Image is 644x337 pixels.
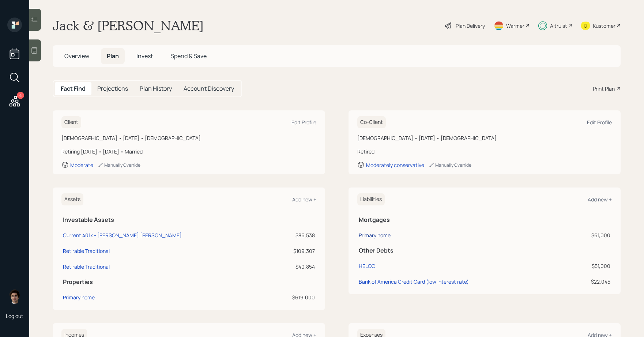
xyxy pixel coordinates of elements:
div: $109,307 [274,247,315,255]
div: Edit Profile [291,119,316,126]
div: Print Plan [593,85,615,92]
div: Kustomer [593,22,615,30]
div: Retirable Traditional [63,263,110,270]
div: Retirable Traditional [63,247,110,255]
div: [DEMOGRAPHIC_DATA] • [DATE] • [DEMOGRAPHIC_DATA] [357,134,612,142]
h5: Fact Find [61,85,86,92]
div: $40,854 [274,263,315,270]
div: Moderately conservative [366,162,424,168]
h6: Client [61,116,81,128]
span: Overview [64,52,89,60]
div: Manually Override [98,162,140,168]
h5: Properties [63,279,315,285]
div: Retired [357,148,612,155]
div: Current 401k - [PERSON_NAME] [PERSON_NAME] [63,231,182,239]
h5: Account Discovery [184,85,234,92]
div: $51,000 [571,262,610,270]
h5: Investable Assets [63,216,315,223]
div: $61,000 [571,231,610,239]
div: $619,000 [274,294,315,301]
span: Spend & Save [170,52,207,60]
div: Plan Delivery [456,22,485,30]
h6: Assets [61,193,83,205]
div: Altruist [550,22,567,30]
div: $86,538 [274,231,315,239]
div: Primary home [359,231,391,239]
h5: Projections [97,85,128,92]
div: $22,045 [571,278,610,285]
div: Add new + [588,196,612,203]
h5: Mortgages [359,216,611,223]
h5: Plan History [140,85,172,92]
div: HELOC [359,262,375,270]
img: harrison-schaefer-headshot-2.png [7,289,22,304]
div: Edit Profile [587,119,612,126]
div: Primary home [63,294,95,301]
div: Warmer [506,22,524,30]
h5: Other Debts [359,247,611,254]
span: Plan [107,52,119,60]
div: Manually Override [429,162,471,168]
h6: Liabilities [357,193,385,205]
div: 6 [17,92,24,99]
div: [DEMOGRAPHIC_DATA] • [DATE] • [DEMOGRAPHIC_DATA] [61,134,316,142]
div: Bank of America Credit Card (low interest rate) [359,278,469,285]
div: Retiring [DATE] • [DATE] • Married [61,148,316,155]
div: Add new + [292,196,316,203]
h6: Co-Client [357,116,386,128]
div: Moderate [70,162,93,168]
div: Log out [6,313,23,319]
span: Invest [136,52,153,60]
h1: Jack & [PERSON_NAME] [53,18,204,34]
